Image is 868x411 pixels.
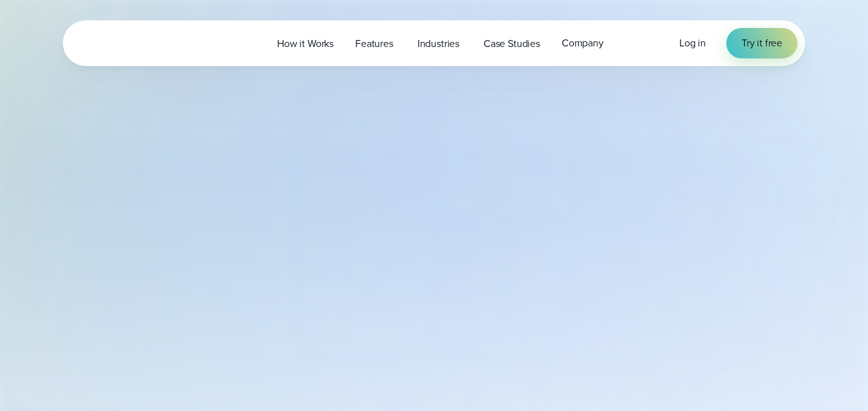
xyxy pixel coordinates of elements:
span: Features [355,36,393,51]
span: Case Studies [484,36,540,51]
span: How it Works [277,36,334,51]
span: Try it free [742,36,782,51]
a: Case Studies [473,30,551,57]
span: Log in [679,36,706,50]
a: Log in [679,36,706,51]
span: Company [562,36,604,51]
a: Try it free [726,28,797,58]
a: How it Works [266,30,344,57]
span: Industries [417,36,459,51]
